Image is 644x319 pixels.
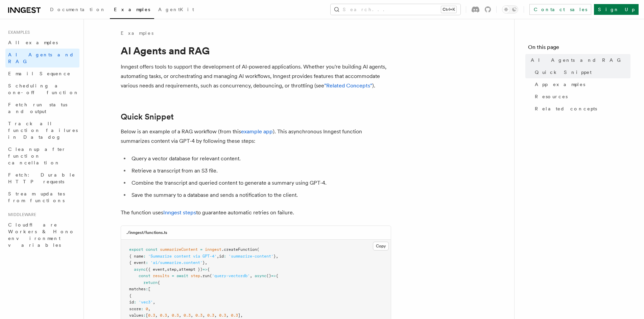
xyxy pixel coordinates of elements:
span: : [224,254,226,259]
span: , [176,267,179,272]
span: = [172,273,174,278]
span: return [143,280,158,285]
span: id [219,254,224,259]
span: step [167,267,176,272]
a: Scheduling a one-off function [5,80,79,99]
span: 0.3 [231,313,238,318]
span: async [255,273,266,278]
span: Related concepts [535,105,597,112]
span: export [129,247,143,252]
a: AI Agents and RAG [528,54,630,66]
span: 0.3 [184,313,191,318]
span: : [134,300,136,304]
span: matches [129,287,146,291]
a: Inngest steps [163,209,196,216]
span: step [191,273,200,278]
p: Below is an example of a RAG workflow (from this ). This asynchronous Inngest function summarizes... [121,127,391,146]
span: 0.3 [195,313,202,318]
span: AI Agents and RAG [8,52,74,64]
a: Examples [121,30,153,36]
span: 'ai/summarize.content' [150,260,202,265]
span: Quick Snippet [535,69,592,76]
span: ({ event [146,267,165,272]
span: 0.3 [160,313,167,318]
span: values [129,313,143,318]
a: Contact sales [529,4,591,15]
span: const [146,247,158,252]
span: , [167,313,169,318]
span: score [129,307,141,311]
a: Sign Up [594,4,639,15]
span: , [276,254,278,259]
span: => [271,273,276,278]
p: The function uses to guarantee automatic retries on failure. [121,208,391,217]
span: : [143,313,146,318]
span: => [202,267,207,272]
button: Copy [373,242,389,250]
span: : [146,287,148,291]
span: Cloudflare Workers & Hono environment variables [8,222,75,248]
a: Stream updates from functions [5,188,79,207]
span: , [226,313,229,318]
span: , [214,313,217,318]
a: AI Agents and RAG [5,49,79,68]
span: , [217,254,219,259]
p: Inngest offers tools to support the development of AI-powered applications. Whether you're buildi... [121,62,391,90]
span: Email Sequence [8,71,71,76]
a: Examples [110,2,154,19]
span: attempt }) [179,267,202,272]
span: inngest [205,247,221,252]
span: , [148,307,150,311]
span: 'query-vectordb' [212,273,250,278]
kbd: Ctrl+K [441,6,456,13]
span: await [176,273,188,278]
span: , [153,300,155,304]
span: Stream updates from functions [8,191,65,203]
span: = [200,247,202,252]
span: Examples [114,7,150,12]
span: , [155,313,158,318]
span: 0 [146,307,148,311]
a: Quick Snippet [532,66,630,78]
h1: AI Agents and RAG [121,45,391,57]
a: Cloudflare Workers & Hono environment variables [5,219,79,251]
span: { [129,293,132,298]
span: .createFunction [221,247,257,252]
span: Track all function failures in Datadog [8,121,78,140]
span: id [129,300,134,304]
span: : [146,260,148,265]
a: All examples [5,36,79,49]
li: Save the summary to a database and sends a notification to the client. [129,190,391,200]
span: Examples [5,30,30,35]
a: "Related Concepts" [324,82,372,89]
span: { name [129,254,143,259]
button: Toggle dark mode [502,5,518,14]
a: Fetch: Durable HTTP requests [5,169,79,188]
span: 0.3 [172,313,179,318]
span: 0.3 [219,313,226,318]
span: .run [200,273,210,278]
span: () [266,273,271,278]
span: All examples [8,40,58,45]
span: , [191,313,193,318]
span: Middleware [5,212,36,217]
a: Related concepts [532,103,630,115]
span: [ [146,313,148,318]
a: AgentKit [154,2,198,18]
span: const [139,273,150,278]
span: Fetch: Durable HTTP requests [8,172,75,184]
span: Documentation [50,7,106,12]
li: Retrieve a transcript from an S3 file. [129,166,391,176]
span: summarizeContent [160,247,198,252]
span: App examples [535,81,585,88]
span: { [158,280,160,285]
a: Quick Snippet [121,112,174,122]
span: Resources [535,93,568,100]
span: , [165,267,167,272]
span: Scheduling a one-off function [8,83,79,95]
span: : [141,307,143,311]
span: [ [148,287,150,291]
button: Search...Ctrl+K [331,4,460,15]
span: ( [210,273,212,278]
span: { [207,267,210,272]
